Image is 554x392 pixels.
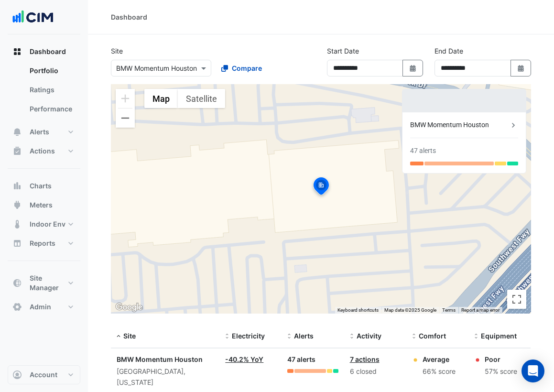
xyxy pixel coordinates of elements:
span: Alerts [294,332,314,340]
span: Comfort [419,332,446,340]
fa-icon: Select Date [517,64,525,72]
app-icon: Alerts [12,127,22,137]
span: Meters [30,200,53,210]
div: Dashboard [8,61,80,122]
a: Report a map error [461,307,500,313]
span: Alerts [30,127,49,137]
a: Portfolio [22,61,80,80]
div: [GEOGRAPHIC_DATA], [US_STATE] [117,366,214,388]
button: Zoom out [116,109,135,128]
div: Average [423,354,456,364]
div: Open Intercom Messenger [521,359,544,382]
img: Google [113,301,145,314]
app-icon: Charts [12,181,22,191]
span: Admin [30,302,51,312]
a: 7 actions [350,355,380,363]
button: Actions [8,142,80,161]
span: Map data ©2025 Google [384,307,436,313]
label: Site [111,46,123,56]
span: Dashboard [30,47,66,56]
a: Terms [442,307,456,313]
div: BMW Momentum Houston [117,354,214,364]
button: Meters [8,196,80,215]
button: Toggle fullscreen view [507,290,526,309]
span: Site [123,332,136,340]
button: Account [8,365,80,384]
span: Reports [30,239,55,248]
span: Electricity [232,332,265,340]
app-icon: Actions [12,146,22,156]
div: 6 closed [350,366,401,377]
div: 47 alerts [410,146,436,156]
button: Reports [8,234,80,253]
app-icon: Meters [12,200,22,210]
span: Site Manager [30,273,66,293]
span: Actions [30,146,55,156]
div: 57% score [485,366,517,377]
a: -40.2% YoY [225,355,263,363]
img: Company Logo [11,8,54,27]
app-icon: Site Manager [12,278,22,288]
span: Activity [357,332,381,340]
span: Equipment [481,332,517,340]
button: Show satellite imagery [178,89,225,108]
span: Charts [30,181,52,191]
a: Performance [22,99,80,119]
img: site-pin-selected.svg [311,176,332,199]
button: Dashboard [8,42,80,61]
button: Admin [8,297,80,316]
div: Dashboard [111,12,147,22]
label: End Date [435,46,463,56]
button: Keyboard shortcuts [337,307,379,314]
div: Poor [485,354,517,364]
button: Charts [8,176,80,196]
button: Alerts [8,122,80,142]
div: BMW Momentum Houston [410,120,509,130]
div: 47 alerts [287,354,338,365]
label: Start Date [327,46,359,56]
fa-icon: Select Date [409,64,417,72]
button: Site Manager [8,269,80,297]
app-icon: Reports [12,239,22,248]
app-icon: Dashboard [12,47,22,56]
app-icon: Indoor Env [12,219,22,229]
button: Show street map [144,89,178,108]
button: Indoor Env [8,215,80,234]
span: Compare [232,63,262,73]
span: Account [30,370,57,380]
app-icon: Admin [12,302,22,312]
button: Zoom in [116,89,135,108]
button: Compare [215,60,268,76]
a: Ratings [22,80,80,99]
div: 66% score [423,366,456,377]
a: Open this area in Google Maps (opens a new window) [113,301,145,314]
span: Indoor Env [30,219,65,229]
